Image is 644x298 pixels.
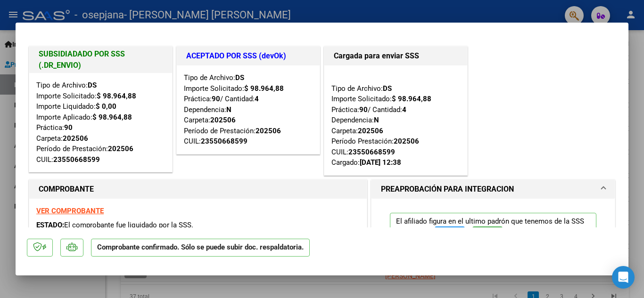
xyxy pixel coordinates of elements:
strong: 90 [359,105,368,114]
mat-expansion-panel-header: PREAPROBACIÓN PARA INTEGRACION [372,180,615,199]
strong: 90 [212,95,220,103]
strong: $ 0,00 [96,102,116,111]
p: El afiliado figura en el ultimo padrón que tenemos de la SSS de [390,213,596,248]
strong: 202506 [358,127,383,135]
div: Tipo de Archivo: Importe Solicitado: Práctica: / Cantidad: Dependencia: Carpeta: Período de Prest... [184,72,313,147]
div: Tipo de Archivo: Importe Solicitado: Importe Liquidado: Importe Aplicado: Práctica: Carpeta: Perí... [36,80,165,165]
strong: 202506 [394,137,419,145]
strong: N [226,105,231,114]
p: Comprobante confirmado. Sólo se puede subir doc. respaldatoria. [91,239,310,257]
strong: DS [88,81,97,89]
strong: 202506 [108,145,133,153]
strong: DS [383,84,392,93]
strong: 202506 [210,116,236,124]
strong: 90 [64,123,73,132]
strong: 4 [402,105,406,114]
button: SSS [472,226,503,244]
span: El comprobante fue liquidado por la SSS. [64,221,193,229]
strong: $ 98.964,88 [392,95,431,103]
strong: 202506 [63,134,88,143]
div: 23550668599 [348,147,395,158]
strong: $ 98.964,88 [244,84,284,93]
a: VER COMPROBANTE [36,207,104,215]
div: 23550668599 [201,136,248,147]
span: ESTADO: [36,221,64,229]
div: Tipo de Archivo: Importe Solicitado: Práctica: / Cantidad: Dependencia: Carpeta: Período Prestaci... [331,72,460,168]
div: Open Intercom Messenger [612,266,635,289]
h1: PREAPROBACIÓN PARA INTEGRACION [381,184,514,195]
button: FTP [435,226,465,244]
strong: [DATE] 12:38 [360,158,401,167]
h1: ACEPTADO POR SSS (devOk) [186,50,310,62]
strong: $ 98.964,88 [97,92,136,100]
div: 23550668599 [53,154,100,165]
strong: DS [235,73,244,82]
strong: 4 [255,95,259,103]
strong: N [374,116,379,124]
strong: $ 98.964,88 [92,113,132,121]
h1: Cargada para enviar SSS [334,50,458,62]
h1: SUBSIDIADADO POR SSS (.DR_ENVIO) [39,48,163,71]
strong: COMPROBANTE [39,185,94,193]
strong: 202506 [256,127,281,135]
